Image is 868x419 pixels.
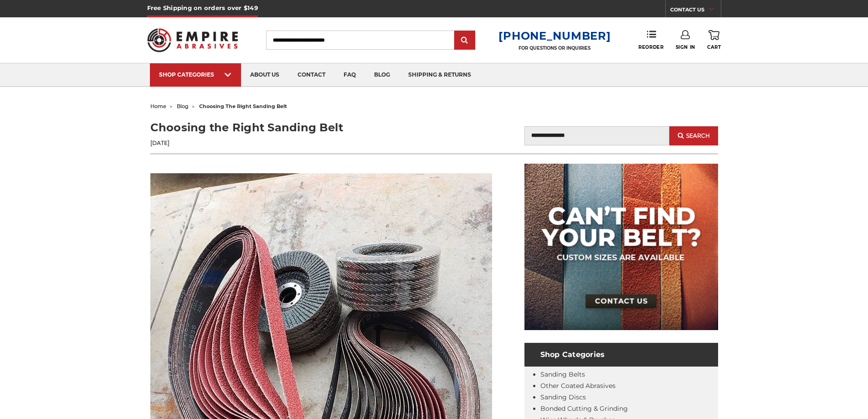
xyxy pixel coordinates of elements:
a: Other Coated Abrasives [540,382,616,390]
input: Submit [456,31,474,50]
a: Sanding Belts [540,370,585,378]
p: [DATE] [150,139,434,147]
img: Empire Abrasives [147,22,238,58]
a: Sanding Discs [540,393,586,401]
span: Reorder [638,44,663,50]
a: faq [334,63,365,87]
a: blog [177,103,189,109]
a: shipping & returns [399,63,480,87]
div: SHOP CATEGORIES [159,71,232,78]
a: about us [241,63,288,87]
a: blog [365,63,399,87]
a: Reorder [638,30,663,50]
h1: Choosing the Right Sanding Belt [150,119,434,136]
a: home [150,103,166,109]
button: Search [669,126,718,145]
img: promo banner for custom belts. [524,164,718,330]
p: FOR QUESTIONS OR INQUIRIES [498,45,611,51]
a: [PHONE_NUMBER] [498,29,611,42]
span: choosing the right sanding belt [199,103,287,109]
h4: Shop Categories [524,343,718,367]
span: Sign In [676,44,695,50]
a: Cart [707,30,721,50]
a: contact [288,63,334,87]
a: CONTACT US [670,5,721,17]
span: Cart [707,44,721,50]
a: Bonded Cutting & Grinding [540,404,628,413]
span: Search [686,133,710,139]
